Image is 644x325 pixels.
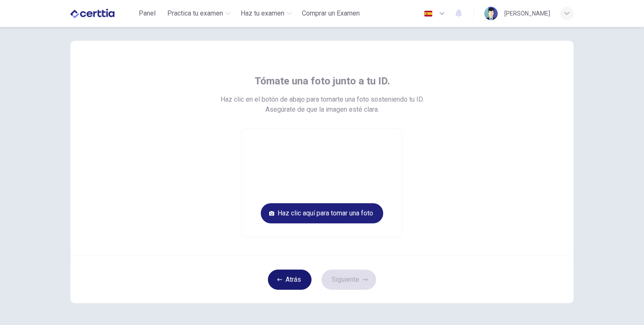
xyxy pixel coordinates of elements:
button: Atrás [268,270,312,290]
span: Tómate una foto junto a tu ID. [254,74,390,88]
div: [PERSON_NAME] [504,8,550,18]
img: Profile picture [484,7,498,20]
img: CERTTIA logo [70,5,114,22]
button: Haz tu examen [237,6,295,21]
span: Asegúrate de que la imagen esté clara. [265,105,379,115]
button: Comprar un Examen [299,6,363,21]
span: Practica tu examen [167,8,223,18]
button: Practica tu examen [164,6,234,21]
span: Haz clic en el botón de abajo para tomarte una foto sosteniendo tu ID. [221,94,424,105]
button: Panel [134,6,161,21]
button: Haz clic aquí para tomar una foto [261,203,383,223]
a: CERTTIA logo [70,5,134,22]
span: Panel [139,8,156,18]
span: Haz tu examen [241,8,284,18]
img: es [423,10,434,17]
span: Comprar un Examen [302,8,360,18]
